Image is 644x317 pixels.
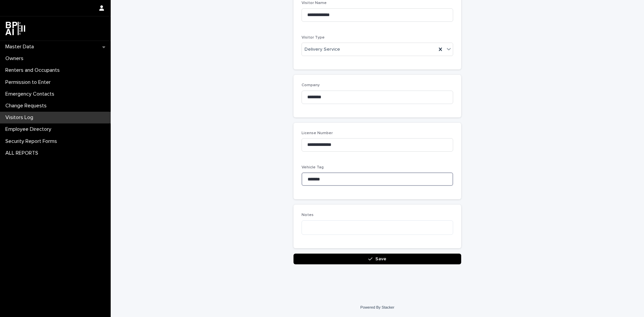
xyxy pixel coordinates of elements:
[302,36,325,40] span: Visitor Type
[302,213,314,217] span: Notes
[3,44,39,50] p: Master Data
[3,67,65,73] p: Renters and Occupants
[302,1,327,5] span: Visitor Name
[3,79,56,86] p: Permission to Enter
[305,46,340,53] span: Delivery Service
[3,55,29,62] p: Owners
[3,150,44,156] p: ALL REPORTS
[375,257,386,261] span: Save
[293,254,461,264] button: Save
[3,91,60,97] p: Emergency Contacts
[3,138,62,145] p: Security Report Forms
[3,126,57,133] p: Employee Directory
[3,114,39,121] p: Visitors Log
[360,305,394,309] a: Powered By Stacker
[5,22,25,35] img: dwgmcNfxSF6WIOOXiGgu
[302,131,333,135] span: License Number
[302,83,320,87] span: Company
[302,165,324,169] span: Vehicle Tag
[3,103,52,109] p: Change Requests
